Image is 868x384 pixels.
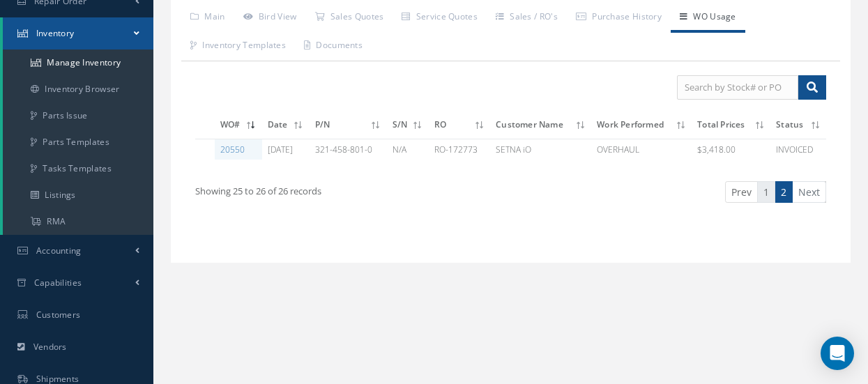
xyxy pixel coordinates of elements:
a: Inventory Browser [3,76,153,102]
td: INVOICED [770,139,826,160]
a: Parts Issue [3,102,153,129]
td: [DATE] [262,139,310,160]
span: Customers [36,309,81,321]
span: Customer Name [496,117,563,130]
a: Purchase History [567,3,671,33]
span: S/N [393,117,408,130]
input: Search by Stock# or PO# [677,75,798,100]
a: 1 [757,181,775,203]
span: Capabilities [34,277,82,289]
div: Open Intercom Messenger [821,337,854,370]
td: OVERHAUL [591,139,692,160]
span: Work Performed [597,117,664,130]
span: Date [268,117,288,130]
a: Parts Templates [3,129,153,155]
a: Prev [725,181,758,203]
span: Vendors [33,341,67,353]
div: Showing 25 to 26 of 26 records [185,181,511,214]
a: Documents [295,32,372,61]
td: SETNA iO [490,139,591,160]
a: Service Quotes [393,3,487,33]
a: 20550 [220,144,245,155]
span: WO# [220,117,241,130]
a: Listings [3,182,153,208]
span: Inventory [36,27,75,39]
a: Tasks Templates [3,155,153,182]
td: $3,418.00 [692,139,770,160]
a: Inventory [3,17,153,49]
span: RO [434,117,446,130]
span: Accounting [36,245,82,256]
a: Manage Inventory [3,49,153,76]
a: Inventory Templates [181,32,295,61]
td: N/A [387,139,429,160]
a: Bird View [234,3,306,33]
span: Status [776,117,803,130]
a: 2 [775,181,793,203]
a: WO Usage [671,3,745,33]
a: Main [181,3,234,33]
span: Total Prices [697,117,745,130]
td: RO-172773 [429,139,491,160]
td: 321-458-801-0 [310,139,387,160]
a: Sales Quotes [306,3,393,33]
a: RMA [3,208,153,235]
span: P/N [315,117,330,130]
a: Sales / RO's [487,3,567,33]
